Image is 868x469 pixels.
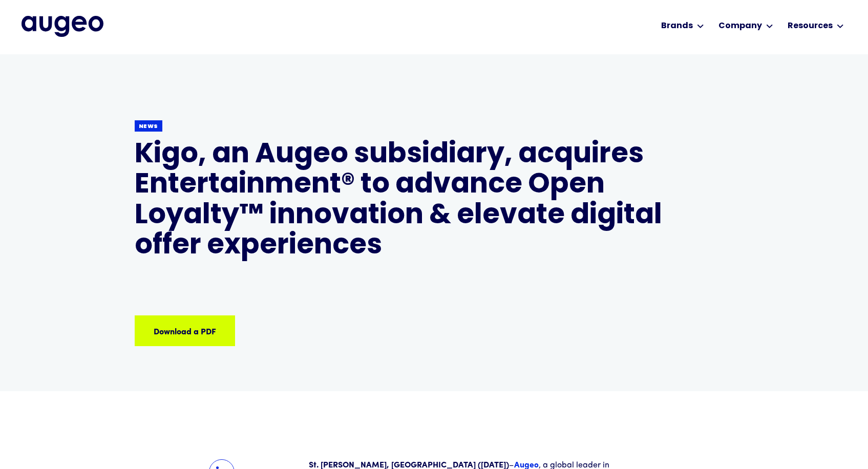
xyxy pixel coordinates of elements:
[135,140,734,262] h1: Kigo, an Augeo subsidiary, acquires Entertainment® to advance Open Loyalty™ innovation & elevate ...
[661,20,693,32] div: Brands
[788,20,833,32] div: Resources
[718,20,762,32] div: Company
[22,16,103,36] a: home
[22,16,103,36] img: Augeo's full logo in midnight blue.
[139,123,159,131] div: News
[135,315,235,346] a: Download a PDF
